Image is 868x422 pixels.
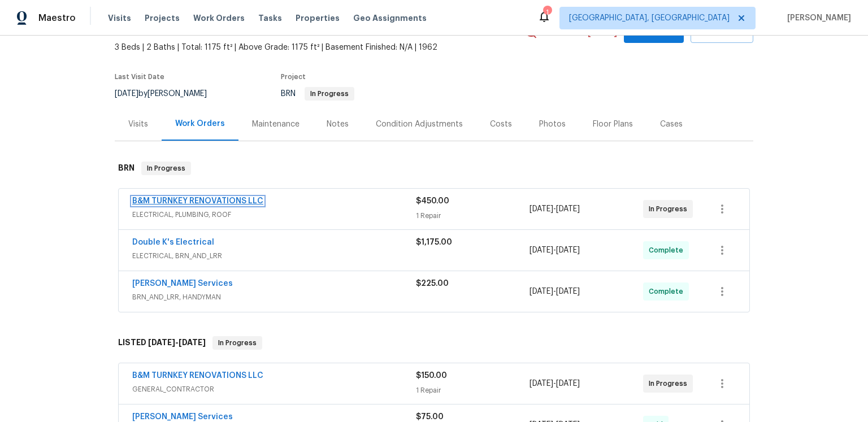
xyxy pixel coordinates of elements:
span: Maestro [38,12,76,24]
span: Tasks [258,14,282,22]
span: [DATE] [530,380,553,388]
div: BRN In Progress [115,150,753,186]
span: BRN [281,90,354,98]
span: Properties [296,12,340,24]
span: Work Orders [193,12,245,24]
span: In Progress [649,203,692,215]
a: Double K's Electrical [132,238,214,246]
div: 1 [543,7,551,18]
span: [DATE] [115,90,138,98]
div: Visits [128,119,148,130]
div: Costs [490,119,512,130]
span: Visits [108,12,131,24]
span: Complete [649,245,688,256]
div: 1 Repair [416,210,530,221]
span: Project [281,73,306,80]
div: Maintenance [252,119,300,130]
span: - [530,286,580,297]
a: [PERSON_NAME] Services [132,280,233,288]
span: [DATE] [556,288,580,295]
span: - [148,338,206,346]
span: In Progress [306,90,353,97]
span: $150.00 [416,372,447,380]
span: Projects [145,12,180,24]
span: - [530,203,580,215]
span: [DATE] [530,288,553,295]
span: [DATE] [530,246,553,254]
span: [DATE] [148,338,175,346]
div: Condition Adjustments [376,119,463,130]
div: 1 Repair [416,385,530,396]
h6: BRN [118,162,134,175]
div: by [PERSON_NAME] [115,87,220,101]
span: [GEOGRAPHIC_DATA], [GEOGRAPHIC_DATA] [569,12,730,24]
a: B&M TURNKEY RENOVATIONS LLC [132,197,263,205]
span: - [530,378,580,389]
span: In Progress [649,378,692,389]
div: Notes [327,119,349,130]
span: ELECTRICAL, PLUMBING, ROOF [132,209,416,220]
span: [DATE] [556,380,580,388]
span: [DATE] [179,338,206,346]
div: Work Orders [175,118,225,129]
span: GENERAL_CONTRACTOR [132,384,416,395]
span: [DATE] [530,205,553,213]
span: - [530,245,580,256]
span: $225.00 [416,280,449,288]
a: [PERSON_NAME] Services [132,413,233,421]
span: $75.00 [416,413,444,421]
span: $1,175.00 [416,238,452,246]
div: Cases [660,119,683,130]
span: [DATE] [556,246,580,254]
span: ELECTRICAL, BRN_AND_LRR [132,250,416,262]
span: BRN_AND_LRR, HANDYMAN [132,292,416,303]
h6: LISTED [118,336,206,350]
span: Complete [649,286,688,297]
span: 3 Beds | 2 Baths | Total: 1175 ft² | Above Grade: 1175 ft² | Basement Finished: N/A | 1962 [115,42,524,53]
span: $450.00 [416,197,449,205]
span: [PERSON_NAME] [783,12,851,24]
span: Last Visit Date [115,73,164,80]
span: [DATE] [556,205,580,213]
a: B&M TURNKEY RENOVATIONS LLC [132,372,263,380]
span: In Progress [214,337,261,349]
div: Floor Plans [593,119,633,130]
span: Geo Assignments [353,12,427,24]
span: In Progress [142,163,190,174]
div: Photos [539,119,566,130]
div: LISTED [DATE]-[DATE]In Progress [115,325,753,361]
